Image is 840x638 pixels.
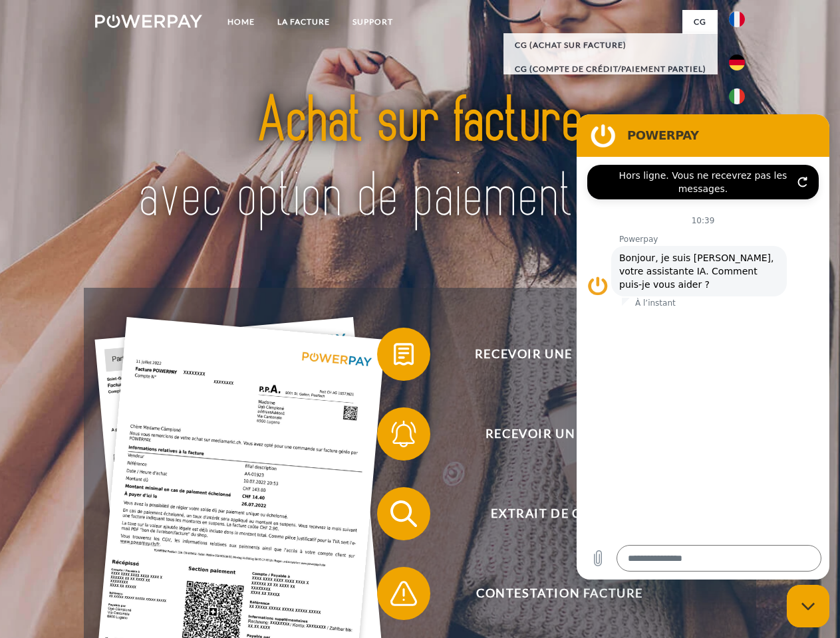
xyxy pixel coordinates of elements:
[127,64,713,255] img: title-powerpay_fr.svg
[503,33,718,57] a: CG (achat sur facture)
[729,11,745,27] img: fr
[396,487,722,540] span: Extrait de compte
[341,10,404,34] a: Support
[396,328,722,381] span: Recevoir une facture ?
[787,585,829,627] iframe: Bouton de lancement de la fenêtre de messagerie, conversation en cours
[729,88,745,104] img: it
[396,407,722,461] span: Recevoir un rappel?
[729,54,745,70] img: de
[377,328,723,381] button: Recevoir une facture ?
[377,487,723,540] button: Extrait de compte
[503,57,718,81] a: CG (Compte de crédit/paiement partiel)
[377,407,723,461] button: Recevoir un rappel?
[266,10,341,34] a: LA FACTURE
[387,577,420,610] img: qb_warning.svg
[216,10,266,34] a: Home
[377,567,723,620] button: Contestation Facture
[387,497,420,530] img: qb_search.svg
[387,417,420,451] img: qb_bell.svg
[387,338,420,371] img: qb_bill.svg
[577,114,829,580] iframe: Fenêtre de messagerie
[682,10,718,34] a: CG
[95,15,202,28] img: logo-powerpay-white.svg
[396,567,722,620] span: Contestation Facture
